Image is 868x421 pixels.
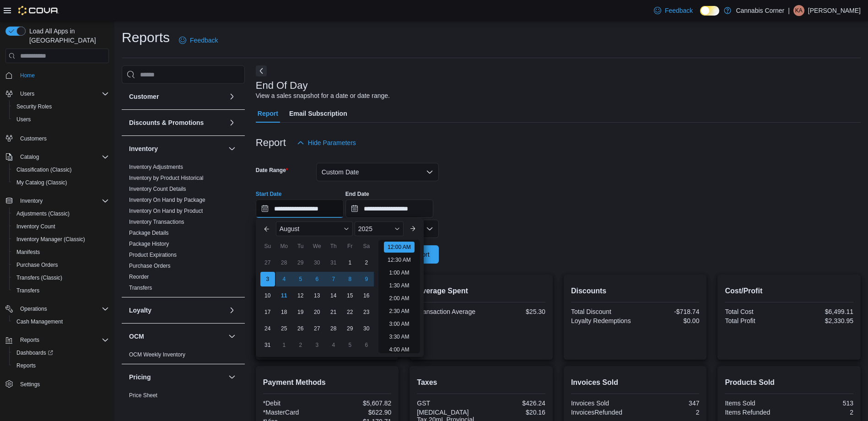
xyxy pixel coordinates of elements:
span: My Catalog (Classic) [13,177,109,188]
span: Users [20,90,34,97]
span: Feedback [190,36,218,45]
button: My Catalog (Classic) [9,176,113,189]
div: Fr [343,239,357,254]
button: Loyalty [129,306,225,315]
button: Reports [16,335,43,345]
span: Catalog [16,151,109,162]
li: 3:00 AM [385,318,413,329]
span: Inventory Manager (Classic) [16,236,85,243]
button: Pricing [226,372,237,383]
div: day-31 [326,255,341,270]
span: 2025 [358,225,372,232]
div: View a sales snapshot for a date or date range. [256,91,390,101]
div: Loyalty Redemptions [571,317,633,324]
a: Dashboards [13,347,57,358]
a: Inventory by Product Historical [129,175,204,181]
div: $25.30 [483,308,545,315]
span: Hide Parameters [308,138,356,147]
span: Inventory On Hand by Product [129,207,203,215]
button: Customer [226,91,237,102]
div: $6,499.11 [791,308,853,315]
button: Inventory [129,144,225,153]
h3: Inventory [129,144,158,153]
div: day-12 [293,288,308,303]
label: Start Date [256,190,282,198]
div: -$718.74 [637,308,699,315]
span: Transfers (Classic) [16,274,62,281]
div: day-16 [359,288,374,303]
button: Custom Date [316,163,439,181]
div: day-29 [293,255,308,270]
li: 2:00 AM [385,293,413,304]
div: day-31 [260,338,275,352]
span: Users [16,116,31,123]
div: Transaction Average [417,308,479,315]
a: Security Roles [13,101,55,112]
span: Dashboards [13,347,109,358]
div: Button. Open the month selector. August is currently selected. [276,221,353,236]
a: Adjustments (Classic) [13,208,73,219]
button: OCM [129,332,225,341]
div: day-21 [326,305,341,319]
label: Date Range [256,167,288,174]
h2: Discounts [571,286,700,297]
div: day-2 [359,255,374,270]
button: Open list of options [426,225,433,232]
h2: Average Spent [417,286,545,297]
div: *Debit [263,399,325,407]
div: *MasterCard [263,409,325,416]
button: Cash Management [9,315,113,328]
div: day-1 [343,255,357,270]
span: Adjustments (Classic) [13,208,109,219]
a: Inventory Transactions [129,219,184,225]
div: day-26 [293,321,308,336]
span: Reports [16,362,36,369]
div: $5,607.82 [329,399,391,407]
div: Button. Open the year selector. 2025 is currently selected. [355,221,404,236]
div: $20.16 [483,409,545,416]
button: Discounts & Promotions [226,117,237,128]
span: Users [16,88,109,99]
button: Previous Month [259,221,274,236]
button: Transfers (Classic) [9,271,113,284]
span: Adjustments (Classic) [16,210,70,217]
button: Security Roles [9,100,113,113]
li: 4:00 AM [385,344,413,355]
button: Users [9,113,113,126]
h3: Loyalty [129,306,151,315]
button: Settings [2,378,113,391]
a: Package Details [129,230,169,236]
div: Total Cost [725,308,787,315]
div: InvoicesRefunded [571,409,633,416]
label: End Date [345,190,369,198]
a: OCM Weekly Inventory [129,351,185,358]
button: Customers [2,131,113,145]
span: Inventory Manager (Classic) [13,234,109,245]
li: 2:30 AM [385,306,413,317]
span: Customers [16,132,109,144]
span: Classification (Classic) [13,164,109,175]
button: Next [256,65,267,76]
h3: Discounts & Promotions [129,118,204,127]
button: Customer [129,92,225,101]
span: Inventory Count [16,223,55,230]
div: day-27 [310,321,324,336]
span: Security Roles [16,103,52,110]
a: Users [13,114,34,125]
span: Operations [20,305,47,313]
div: day-23 [359,305,374,319]
span: Reorder [129,273,149,281]
div: day-18 [277,305,291,319]
div: Invoices Sold [571,399,633,407]
span: Report [258,104,278,123]
li: 12:30 AM [384,254,415,265]
div: day-28 [326,321,341,336]
span: Package History [129,240,169,248]
div: OCM [122,349,245,364]
button: Discounts & Promotions [129,118,225,127]
div: August, 2025 [259,254,375,353]
div: 513 [791,399,853,407]
button: Users [16,88,38,99]
span: Transfers [13,285,109,296]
